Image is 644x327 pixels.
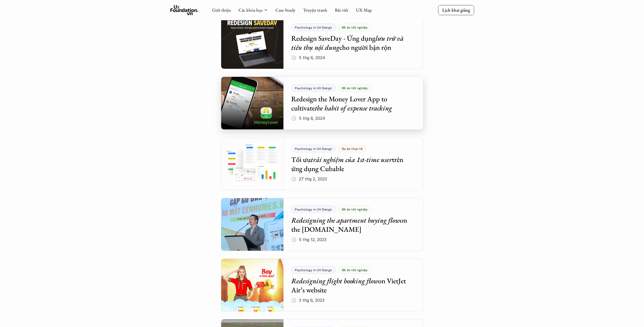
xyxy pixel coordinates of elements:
[356,7,372,13] a: UX Map
[221,137,423,190] a: Tối ưutrải nghiệm của 1st-time usertrên ứng dụng Cubable🕔 27 thg 2, 2023
[438,5,474,15] a: Lịch khai giảng
[221,16,423,69] a: Redesign SaveDay - Ứng dụnglưu trữ và tiêu thụ nội dungcho người bận rộn🕔 5 thg 6, 2024
[275,7,295,13] a: Case Study
[442,7,470,13] p: Lịch khai giảng
[212,7,231,13] a: Giới thiệu
[303,7,327,13] a: Truyện tranh
[221,77,423,130] a: Redesign the Money Lover App to cultivatethe habit of expense tracking🕔 5 thg 6, 2024
[221,259,423,312] a: Redesigning flight booking flowon VietJet Air’s website🕔 3 thg 6, 2023
[221,198,423,251] a: Redesigning the apartment buying flowon the [DOMAIN_NAME]🕔 5 thg 12, 2023
[335,7,348,13] a: Bài viết
[238,7,263,13] a: Các khóa học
